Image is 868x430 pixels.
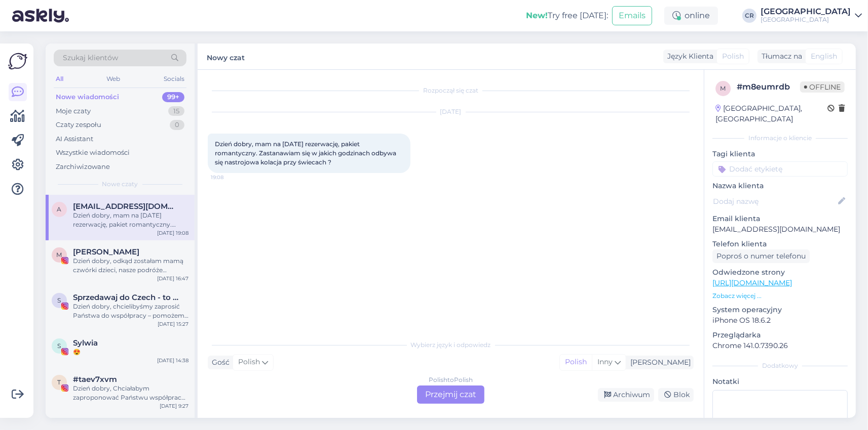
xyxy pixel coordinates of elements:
div: [DATE] 19:08 [157,229,188,237]
div: Archiwum [598,388,654,402]
div: AI Assistant [56,134,93,144]
div: Web [105,72,123,85]
div: Rozpoczął się czat [208,86,694,95]
div: [DATE] [208,107,694,116]
div: Zarchiwizowane [56,162,110,172]
span: Dzień dobry, mam na [DATE] rezerwację, pakiet romantyczny. Zastanawiam się w jakich godzinach odb... [215,140,398,166]
span: Polish [722,51,744,62]
div: Polish [560,355,592,370]
div: Polish to Polish [429,375,473,384]
p: Notatki [712,376,848,387]
span: m [721,84,726,92]
span: Polish [238,357,260,368]
div: Wybierz język i odpowiedz [208,340,694,350]
div: # m8eumrdb [737,81,800,93]
div: Socials [162,72,186,85]
div: [DATE] 9:27 [160,402,188,410]
div: All [54,72,65,85]
div: Dodatkowy [712,361,848,370]
div: Czaty zespołu [56,120,101,130]
div: 15 [168,106,184,116]
span: Monika Kowalewska [73,247,139,256]
div: [PERSON_NAME] [626,357,691,368]
span: S [58,296,61,304]
span: Inny [597,357,613,366]
span: 19:08 [211,174,249,181]
div: 99+ [162,92,184,102]
p: Odwiedzone strony [712,267,848,278]
span: M [57,251,62,259]
p: System operacyjny [712,305,848,315]
b: New! [526,11,548,20]
div: Przejmij czat [417,385,484,404]
a: [GEOGRAPHIC_DATA][GEOGRAPHIC_DATA] [761,8,862,24]
p: Zobacz więcej ... [712,291,848,300]
div: Try free [DATE]: [526,10,608,22]
div: [GEOGRAPHIC_DATA] [761,8,851,16]
div: Gość [208,357,230,368]
div: Poproś o numer telefonu [712,249,810,263]
div: Nowe wiadomości [56,92,119,102]
div: CR [742,9,757,23]
div: Dzień dobry, Chciałabym zaproponować Państwu współpracę. Jestem blogerką z [GEOGRAPHIC_DATA] rozp... [73,384,188,402]
div: Blok [658,388,694,402]
div: [DATE] 14:38 [157,357,188,364]
p: Nazwa klienta [712,181,848,191]
span: #taev7xvm [73,375,117,384]
div: 😍 [73,348,188,357]
div: Informacje o kliencie [712,134,848,143]
p: Telefon klienta [712,239,848,249]
span: t [58,378,61,386]
div: Dzień dobry, mam na [DATE] rezerwację, pakiet romantyczny. Zastanawiam się w jakich godzinach odb... [73,211,188,229]
span: Offline [800,81,845,93]
div: [DATE] 15:27 [158,320,188,328]
input: Dodać etykietę [712,161,848,177]
p: iPhone OS 18.6.2 [712,315,848,326]
span: Nowe czaty [102,180,138,189]
span: Szukaj klientów [63,53,118,63]
a: [URL][DOMAIN_NAME] [712,278,792,287]
img: Askly Logo [8,52,27,71]
label: Nowy czat [207,50,245,63]
p: Przeglądarka [712,330,848,340]
span: Sprzedawaj do Czech - to proste! [73,293,178,302]
div: Tłumacz na [758,51,802,62]
div: [GEOGRAPHIC_DATA] [761,16,851,24]
button: Emails [612,6,652,25]
span: S [58,342,61,350]
div: 0 [170,120,184,130]
span: English [811,51,837,62]
span: a [57,205,62,213]
div: [DATE] 16:47 [157,275,188,282]
div: Wszystkie wiadomości [56,148,130,158]
input: Dodaj nazwę [713,196,836,207]
p: Chrome 141.0.7390.26 [712,340,848,351]
div: Język Klienta [663,51,713,62]
div: [GEOGRAPHIC_DATA], [GEOGRAPHIC_DATA] [715,103,827,124]
div: online [664,7,718,25]
span: adrian.imiolo11@gmail.com [73,202,178,211]
div: Dzień dobry, odkąd zostałam mamą czwórki dzieci, nasze podróże wyglądają zupełnie inaczej. Zaczęł... [73,256,188,275]
span: Sylwia [73,338,98,348]
div: Dzień dobry, chcielibyśmy zaprosić Państwa do współpracy – pomożemy dotrzeć do czeskich i [DEMOGR... [73,302,188,320]
p: Email klienta [712,213,848,224]
p: [EMAIL_ADDRESS][DOMAIN_NAME] [712,224,848,235]
p: Tagi klienta [712,149,848,159]
div: Moje czaty [56,106,91,116]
